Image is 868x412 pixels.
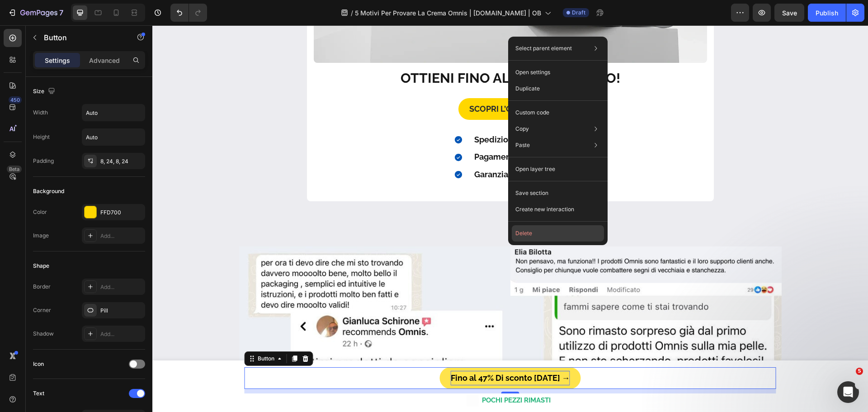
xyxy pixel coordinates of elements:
[170,4,207,22] div: Undo/Redo
[572,9,585,17] span: Draft
[45,56,70,65] p: Settings
[314,369,326,381] img: gempages_491166728353481762-7ed9fef3-3f50-424a-ae08-8592ba90e721.gif
[59,7,63,18] p: 7
[89,56,120,65] p: Advanced
[856,368,863,375] span: 5
[104,329,124,337] div: Button
[4,4,67,22] button: 7
[33,232,49,240] div: Image
[33,157,54,165] div: Padding
[808,4,846,22] button: Publish
[33,208,47,216] div: Color
[33,187,64,195] div: Background
[44,32,121,43] p: Button
[100,232,143,240] div: Add...
[100,330,143,338] div: Add...
[9,96,22,104] div: 450
[515,189,548,197] p: Save section
[515,205,574,214] p: Create new interaction
[288,342,429,364] a: Rich Text Editor. Editing area: main
[512,225,604,242] button: Delete
[298,346,418,360] p: Fino al 47% Di sconto [DATE] →
[161,44,555,62] h2: OTTIENI FINO AL 47% DI SCONTO!
[33,262,49,270] div: Shape
[515,68,550,76] p: Open settings
[515,141,530,149] p: Paste
[515,165,555,173] p: Open layer tree
[782,9,797,17] span: Save
[322,109,399,119] span: Spedizione Gratuita
[82,104,145,121] input: Auto
[515,85,540,93] p: Duplicate
[515,125,529,133] p: Copy
[322,124,423,139] p: Pagamento alla consegna
[152,25,868,412] iframe: Design area
[33,330,54,338] div: Shadow
[351,8,353,18] span: /
[33,283,51,291] div: Border
[355,8,541,18] span: 5 Motivi Per Provare La Crema Omnis | [DOMAIN_NAME] | OB
[774,4,804,22] button: Save
[322,142,423,156] p: Garanzia 60 Giorni
[33,133,50,141] div: Height
[816,8,838,18] div: Publish
[100,283,143,291] div: Add...
[100,307,143,315] div: Pill
[317,76,399,91] p: SCOPRI L’OFFERTA →
[100,208,143,217] div: FFD700
[33,85,57,98] div: Size
[33,306,51,314] div: Corner
[33,109,48,117] div: Width
[515,44,572,52] p: Select parent element
[82,129,145,145] input: Auto
[298,346,418,360] div: Rich Text Editor. Editing area: main
[7,166,22,173] div: Beta
[33,389,44,398] div: Text
[330,371,398,379] span: POCHI PEZZI RIMASTI
[306,73,410,95] a: SCOPRI L’OFFERTA →
[837,381,859,403] iframe: Intercom live chat
[100,157,143,166] div: 8, 24, 8, 24
[515,109,549,117] p: Custom code
[33,360,44,368] div: Icon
